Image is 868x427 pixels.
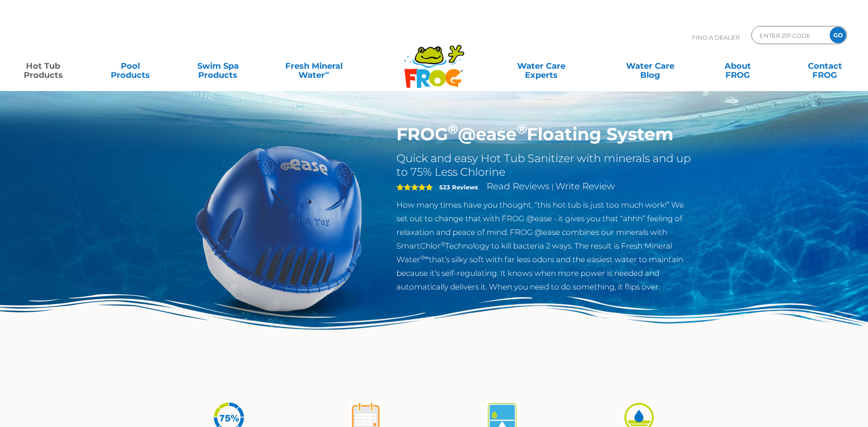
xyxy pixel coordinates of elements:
span: 5 [396,183,433,191]
a: Write Review [555,181,615,192]
h2: Quick and easy Hot Tub Sanitizer with minerals and up to 75% Less Chlorine [396,152,694,179]
a: AboutFROG [704,57,771,75]
sup: ∞ [325,69,329,76]
img: Frog Products Logo [399,33,469,88]
a: Water CareBlog [616,57,684,75]
sup: ®∞ [420,254,429,261]
a: ContactFROG [791,57,859,75]
img: hot-tub-product-atease-system.png [175,124,383,332]
h1: FROG @ease Floating System [396,124,694,145]
a: PoolProducts [97,57,164,75]
input: GO [830,27,846,43]
p: Find A Dealer [692,26,740,49]
strong: 523 Reviews [439,183,478,191]
a: Swim SpaProducts [184,57,252,75]
span: | [551,183,554,191]
sup: ® [517,121,527,137]
a: Fresh MineralWater∞ [271,57,356,75]
sup: ® [441,240,445,247]
a: Read Reviews [487,181,550,192]
sup: ® [448,121,458,137]
p: How many times have you thought, “this hot tub is just too much work!” We set out to change that ... [396,198,694,294]
a: Hot TubProducts [9,57,77,75]
a: Water CareExperts [486,57,596,75]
